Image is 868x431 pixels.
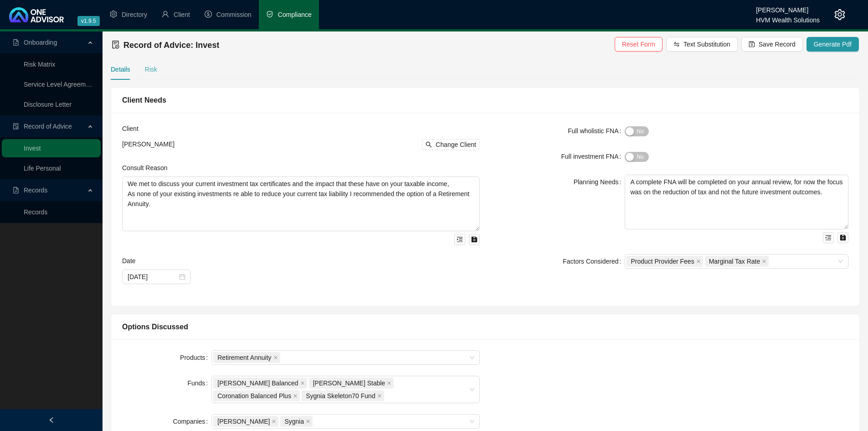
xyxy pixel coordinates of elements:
span: Record of Advice: Invest [123,41,219,50]
span: Onboarding [24,39,57,46]
a: Records [24,208,47,216]
span: Directory [122,11,147,18]
div: Client Needs [122,94,848,106]
span: save [471,236,478,243]
span: Coronation Balanced Plus [213,390,300,401]
span: [PERSON_NAME] Balanced [217,378,298,388]
span: Allan Gray Stable [309,378,394,389]
span: close [696,259,701,264]
span: Sygnia Skeleton70 Fund [302,390,384,401]
span: close [387,381,391,385]
label: Full wholistic FNA [568,124,625,138]
span: Reset Form [622,39,655,49]
a: Life Personal [24,165,61,172]
span: file-pdf [13,187,19,193]
span: safety [266,10,273,18]
button: Save Record [741,37,803,52]
span: Generate Pdf [814,39,852,49]
span: Allan Gray [213,416,278,427]
span: Records [24,187,47,194]
span: Retirement Annuity [217,353,271,363]
span: save [840,234,846,241]
span: Retirement Annuity [213,352,280,363]
span: close [293,394,298,398]
label: Full investment FNA [561,149,625,164]
div: Options Discussed [122,321,848,332]
div: Risk [145,64,157,74]
input: Select date [128,272,177,282]
span: Save Record [759,39,796,49]
span: Commission [216,11,252,18]
span: Record of Advice [24,123,72,130]
span: swap [673,41,680,47]
span: Compliance [278,11,312,18]
span: v1.9.5 [77,16,100,26]
span: close [300,381,305,385]
button: Change Client [422,139,480,150]
textarea: A complete FNA will be completed on your annual review, for now the focus was on the reduction of... [625,175,848,229]
span: search [426,141,432,148]
span: Coronation Balanced Plus [217,391,291,401]
span: Change Client [436,140,476,150]
img: 2df55531c6924b55f21c4cf5d4484680-logo-light.svg [9,7,64,22]
span: left [48,417,55,423]
span: Sygnia Skeleton70 Fund [306,391,375,401]
a: Invest [24,145,41,152]
label: Funds [187,376,211,390]
div: [PERSON_NAME] [756,2,820,12]
span: close [762,259,766,264]
span: Marginal Tax Rate [709,256,760,266]
span: close [306,419,310,424]
span: [PERSON_NAME] Stable [313,378,385,388]
label: Companies [173,414,212,429]
span: setting [834,9,845,20]
div: HVM Wealth Solutions [756,12,820,22]
label: Planning Needs [574,175,625,189]
span: file-done [112,41,120,49]
span: file-done [13,123,19,130]
textarea: We met to discuss your current investment tax certificates and the impact that these have on your... [122,177,480,231]
a: Risk Matrix [24,61,55,68]
label: Client [122,124,145,134]
span: user [162,10,169,18]
span: setting [110,10,117,18]
button: Reset Form [615,37,663,52]
a: Service Level Agreement [24,81,95,88]
label: Date [122,256,142,266]
label: Consult Reason [122,163,174,173]
span: Allan Gray Balanced [213,378,307,389]
button: Generate Pdf [806,37,859,52]
span: close [377,394,382,398]
span: save [749,41,755,47]
span: Product Provider Fees [627,256,703,267]
span: close [272,419,276,424]
span: [PERSON_NAME] [122,140,175,148]
button: Text Substitution [666,37,738,52]
span: Sygnia [284,416,304,426]
span: Marginal Tax Rate [705,256,769,267]
span: dollar [205,10,212,18]
span: file-pdf [13,39,19,46]
span: [PERSON_NAME] [217,416,270,426]
span: Product Provider Fees [631,256,694,266]
label: Products [180,350,211,365]
span: Sygnia [280,416,313,427]
span: Client [174,11,190,18]
div: Details [111,64,130,74]
span: menu-unfold [457,236,463,243]
a: Disclosure Letter [24,101,72,108]
span: menu-unfold [825,234,832,241]
label: Factors Considered [563,254,625,269]
span: Text Substitution [683,39,730,49]
span: close [273,355,278,360]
